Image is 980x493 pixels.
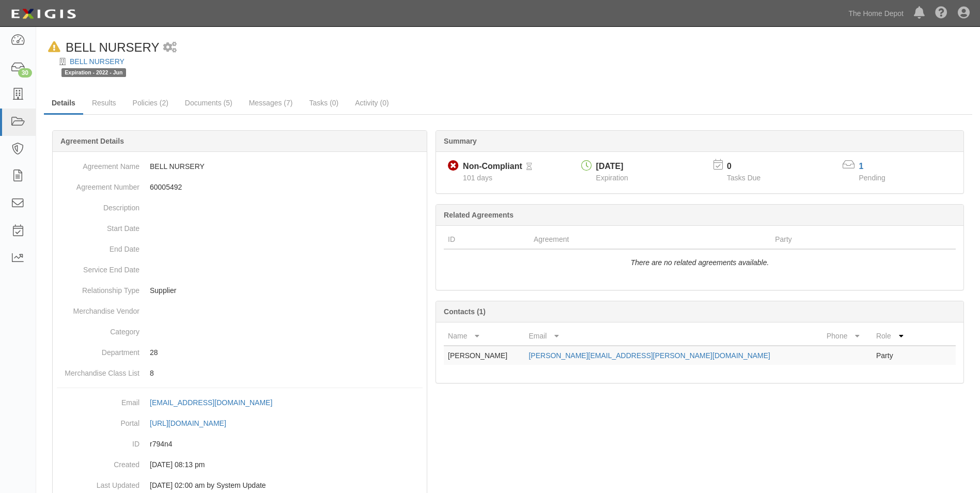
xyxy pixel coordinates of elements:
p: 8 [150,368,423,378]
dd: 60005492 [57,177,423,197]
dt: Category [57,321,139,337]
td: Party [872,346,914,365]
dt: Agreement Number [57,177,139,192]
th: Email [524,327,822,346]
i: Pending Review [526,163,532,171]
dt: Merchandise Class List [57,363,139,378]
a: The Home Depot [843,3,909,24]
i: In Default since 07/19/2025 [48,42,60,53]
dt: Merchandise Vendor [57,301,139,316]
b: Summary [444,137,477,145]
th: Agreement [530,230,771,249]
dd: Supplier [57,280,423,301]
dd: r794n4 [57,434,423,454]
th: Party [771,230,910,249]
i: Non-Compliant [448,161,459,172]
a: [PERSON_NAME][EMAIL_ADDRESS][PERSON_NAME][DOMAIN_NAME] [528,351,770,360]
b: Contacts (1) [444,307,486,316]
div: BELL NURSERY [44,39,159,56]
p: 28 [150,347,423,358]
span: Expiration [596,174,628,182]
dt: Start Date [57,218,139,234]
a: [URL][DOMAIN_NAME] [150,419,238,427]
i: 1 scheduled workflow [163,42,177,53]
dt: End Date [57,239,139,254]
div: 30 [18,68,32,78]
dt: ID [57,434,139,449]
td: [PERSON_NAME] [444,346,524,365]
div: [EMAIL_ADDRESS][DOMAIN_NAME] [150,397,272,408]
a: Messages (7) [241,93,301,113]
a: Documents (5) [177,93,240,113]
p: 0 [727,161,773,173]
a: Tasks (0) [301,93,346,113]
dd: BELL NURSERY [57,156,423,177]
span: Tasks Due [727,174,760,182]
span: Pending [859,174,885,182]
b: Related Agreements [444,211,514,219]
dt: Created [57,454,139,470]
div: [DATE] [596,161,628,173]
div: Non-Compliant [463,161,522,173]
dt: Last Updated [57,475,139,490]
a: Activity (0) [347,93,396,113]
dd: [DATE] 08:13 pm [57,454,423,475]
i: There are no related agreements available. [631,258,769,267]
dt: Description [57,197,139,213]
dt: Agreement Name [57,156,139,172]
dt: Department [57,342,139,358]
span: Expiration - 2022 - Jun [61,68,126,77]
a: [EMAIL_ADDRESS][DOMAIN_NAME] [150,398,284,407]
i: Help Center - Complianz [935,7,947,20]
span: Since 06/28/2025 [463,174,492,182]
th: Name [444,327,524,346]
span: BELL NURSERY [66,40,159,54]
a: BELL NURSERY [70,57,125,66]
img: logo-5460c22ac91f19d4615b14bd174203de0afe785f0fc80cf4dbbc73dc1793850b.png [8,5,79,23]
a: Details [44,93,83,115]
th: Phone [822,327,872,346]
a: Results [84,93,124,113]
dt: Email [57,392,139,408]
dt: Relationship Type [57,280,139,296]
th: ID [444,230,530,249]
dt: Portal [57,413,139,428]
a: Policies (2) [125,93,176,113]
dt: Service End Date [57,259,139,275]
b: Agreement Details [60,137,124,145]
th: Role [872,327,914,346]
a: 1 [859,162,864,171]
